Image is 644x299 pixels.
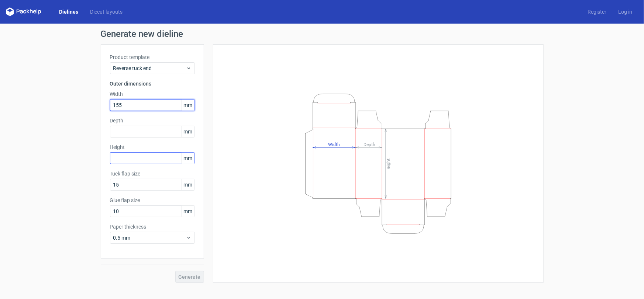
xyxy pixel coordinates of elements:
span: 0.5 mm [113,234,186,241]
span: mm [182,206,194,217]
tspan: Height [385,159,390,171]
label: Width [110,90,195,98]
a: Diecut layouts [84,8,128,15]
label: Height [110,143,195,151]
h1: Generate new dieline [101,29,544,38]
a: Log in [612,8,638,15]
a: Register [582,8,612,15]
label: Paper thickness [110,223,195,230]
label: Glue flap size [110,197,195,204]
label: Depth [110,117,195,124]
a: Dielines [53,8,84,15]
span: mm [182,179,194,190]
span: mm [182,153,194,164]
span: mm [182,126,194,137]
label: Tuck flap size [110,170,195,177]
h3: Outer dimensions [110,80,195,87]
tspan: Width [328,142,340,147]
span: Reverse tuck end [113,65,186,72]
label: Product template [110,53,195,61]
span: mm [182,100,194,111]
tspan: Depth [363,142,375,147]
